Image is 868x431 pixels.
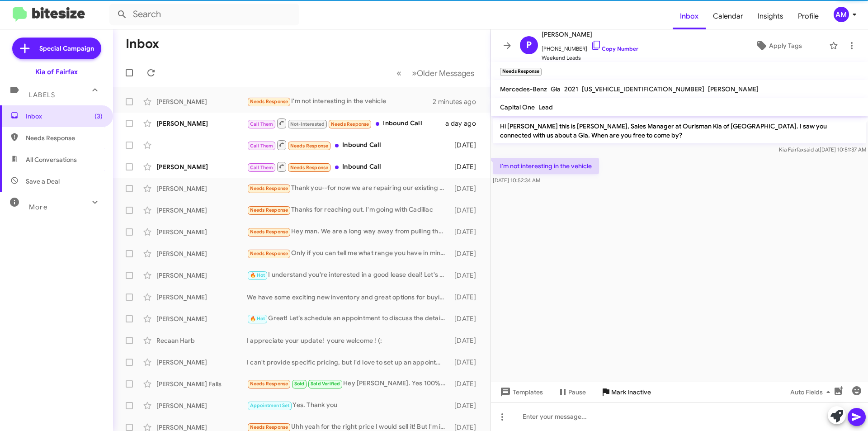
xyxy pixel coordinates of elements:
span: More [29,203,47,211]
span: Needs Response [250,424,288,430]
div: Hey man. We are a long way away from pulling the trigger. I was literally just killing time the d... [247,227,450,237]
a: Insights [750,3,791,29]
div: [DATE] [450,401,483,410]
div: Hey [PERSON_NAME]. Yes 100% pleased with everything! [247,379,450,389]
span: Pause [568,384,586,400]
span: Needs Response [250,185,288,191]
div: Inbound Call [247,118,445,129]
div: [PERSON_NAME] [156,401,247,410]
a: Profile [791,3,826,29]
div: Inbound Call [247,161,450,172]
span: Mercedes-Benz [500,85,547,93]
div: We have some exciting new inventory and great options for buying vehicles. Would you like to sche... [247,293,450,302]
span: Gla [551,85,561,93]
a: Calendar [706,3,750,29]
span: Older Messages [417,68,474,78]
div: [PERSON_NAME] [156,162,247,171]
div: [DATE] [450,141,483,150]
span: « [396,67,401,79]
div: [PERSON_NAME] [156,314,247,323]
div: [DATE] [450,227,483,237]
span: [PERSON_NAME] [542,29,638,40]
button: AM [826,7,858,22]
span: Needs Response [250,381,288,387]
span: 🔥 Hot [250,316,265,322]
span: Sold [294,381,305,387]
p: Hi [PERSON_NAME] this is [PERSON_NAME], Sales Manager at Ourisman Kia of [GEOGRAPHIC_DATA]. I saw... [493,118,866,143]
div: Great! Let’s schedule an appointment to discuss the details and evaluate your vehicle. When are y... [247,313,450,324]
div: [DATE] [450,336,483,345]
div: [PERSON_NAME] [156,227,247,237]
div: [DATE] [450,358,483,367]
div: [PERSON_NAME] [156,271,247,280]
div: Kia of Fairfax [35,67,78,76]
span: [US_VEHICLE_IDENTIFICATION_NUMBER] [582,85,704,93]
div: I'm not interesting in the vehicle [247,96,433,107]
span: Lead [538,103,553,111]
div: [DATE] [450,206,483,215]
div: [PERSON_NAME] [156,119,247,128]
span: Needs Response [250,251,288,256]
div: [PERSON_NAME] Falls [156,379,247,388]
a: Inbox [673,3,706,29]
span: Needs Response [250,99,288,104]
span: Needs Response [331,121,369,127]
div: Recaan Harb [156,336,247,345]
span: Call Them [250,121,274,127]
span: Call Them [250,165,274,171]
div: [DATE] [450,184,483,193]
button: Apply Tags [732,38,825,54]
span: P [526,38,532,52]
span: [PERSON_NAME] [708,85,759,93]
span: Needs Response [290,143,329,149]
span: 2021 [564,85,578,93]
div: [PERSON_NAME] [156,249,247,258]
button: Templates [491,384,550,400]
span: Labels [29,91,55,99]
div: [DATE] [450,293,483,302]
span: Save a Deal [26,177,60,186]
span: said at [804,146,820,153]
div: I understand you're interested in a good lease deal! Let's schedule a time for you to come in and... [247,270,450,280]
div: [DATE] [450,379,483,388]
div: [DATE] [450,162,483,171]
div: Thanks for reaching out. I'm going with Cadillac [247,205,450,215]
span: Auto Fields [790,384,834,400]
div: [PERSON_NAME] [156,358,247,367]
h1: Inbox [126,37,159,51]
span: Inbox [26,112,103,121]
span: Not-Interested [290,121,325,127]
span: Templates [498,384,543,400]
span: Call Them [250,143,274,149]
a: Special Campaign [12,38,101,59]
span: [PHONE_NUMBER] [542,40,638,53]
button: Next [406,64,480,82]
div: I appreciate your update! youre welcome ! (: [247,336,450,345]
div: [PERSON_NAME] [156,97,247,106]
div: I can't provide specific pricing, but I'd love to set up an appointment for you to bring in your ... [247,358,450,367]
span: » [412,67,417,79]
button: Mark Inactive [593,384,658,400]
span: Capital One [500,103,535,111]
span: Appointment Set [250,403,290,408]
span: (3) [94,112,103,121]
nav: Page navigation example [392,64,480,82]
span: 🔥 Hot [250,272,265,278]
a: Copy Number [591,45,638,52]
span: Needs Response [250,229,288,235]
button: Auto Fields [783,384,841,400]
p: I'm not interesting in the vehicle [493,158,599,174]
span: All Conversations [26,155,77,164]
span: Apply Tags [769,38,802,54]
div: Only if you can tell me what range you have in mind to purchase it for. Make it worth my time to ... [247,248,450,259]
div: [DATE] [450,271,483,280]
span: Needs Response [26,133,103,142]
div: Inbound Call [247,139,450,151]
span: Kia Fairfax [DATE] 10:51:37 AM [779,146,866,153]
div: [PERSON_NAME] [156,293,247,302]
span: Needs Response [250,207,288,213]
